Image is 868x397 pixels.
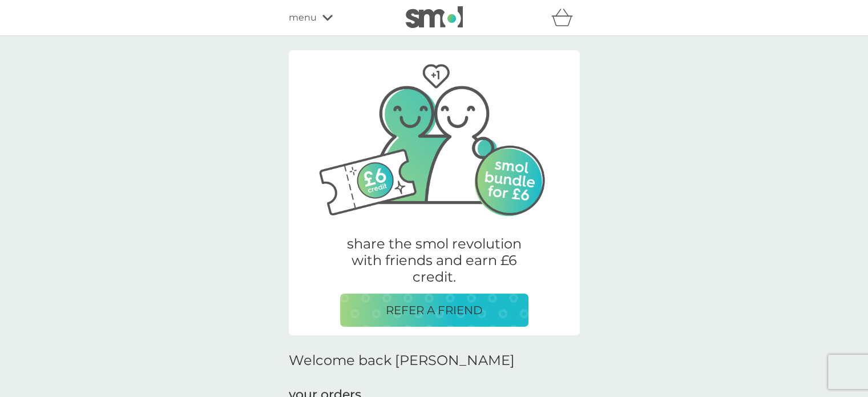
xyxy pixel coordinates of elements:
[386,301,483,319] p: REFER A FRIEND
[306,50,563,222] img: Two friends, one with their arm around the other.
[289,52,580,335] a: Two friends, one with their arm around the other.share the smol revolution with friends and earn ...
[289,352,515,369] h2: Welcome back [PERSON_NAME]
[289,10,317,25] span: menu
[551,6,580,29] div: basket
[406,6,463,28] img: smol
[340,294,528,327] button: REFER A FRIEND
[340,236,528,285] p: share the smol revolution with friends and earn £6 credit.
